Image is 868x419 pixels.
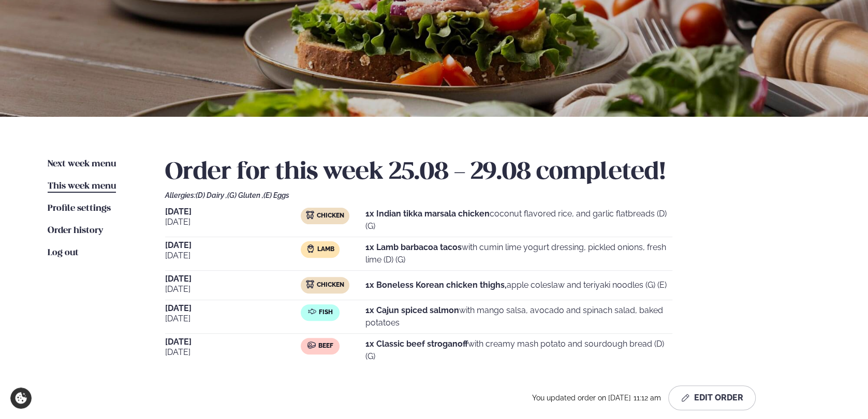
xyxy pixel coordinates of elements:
[165,191,820,199] div: Allergies:
[165,304,301,313] span: [DATE]
[306,244,315,253] img: Lamb.svg
[317,212,344,220] span: Chicken
[318,342,333,350] span: Beef
[48,225,103,237] a: Order history
[48,249,79,257] span: Log out
[165,216,301,228] span: [DATE]
[165,241,301,250] span: [DATE]
[319,308,333,317] span: Fish
[307,341,316,349] img: beef.svg
[365,242,462,252] strong: 1x Lamb barbacoa tacos
[668,385,756,410] button: Edit Order
[48,160,116,168] span: Next week menu
[365,339,468,349] strong: 1x Classic beef stroganoff
[306,280,314,288] img: chicken.svg
[48,182,116,191] span: This week menu
[165,338,301,346] span: [DATE]
[263,191,289,199] span: (E) Eggs
[306,211,314,219] img: chicken.svg
[10,387,32,409] a: Cookie settings
[365,305,459,315] strong: 1x Cajun spiced salmon
[196,191,227,199] span: (D) Dairy ,
[165,283,301,296] span: [DATE]
[48,203,111,215] a: Profile settings
[165,208,301,216] span: [DATE]
[365,241,672,266] p: with cumin lime yogurt dressing, pickled onions, fresh lime (D) (G)
[165,275,301,283] span: [DATE]
[317,245,334,254] span: Lamb
[48,158,116,170] a: Next week menu
[227,191,263,199] span: (G) Gluten ,
[48,247,79,259] a: Log out
[317,281,344,289] span: Chicken
[365,279,667,291] p: apple coleslaw and teriyaki noodles (G) (E)
[365,280,507,290] strong: 1x Boneless Korean chicken thighs,
[165,250,301,262] span: [DATE]
[48,204,111,213] span: Profile settings
[165,158,820,187] h2: Order for this week 25.08 - 29.08 completed!
[532,394,664,402] span: You updated order on [DATE] 11:12 am
[308,307,316,316] img: fish.svg
[365,208,672,232] p: coconut flavored rice, and garlic flatbreads (D) (G)
[48,226,103,235] span: Order history
[365,338,672,363] p: with creamy mash potato and sourdough bread (D) (G)
[365,209,490,219] strong: 1x Indian tikka marsala chicken
[165,346,301,359] span: [DATE]
[48,180,116,193] a: This week menu
[165,313,301,325] span: [DATE]
[365,304,672,329] p: with mango salsa, avocado and spinach salad, baked potatoes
